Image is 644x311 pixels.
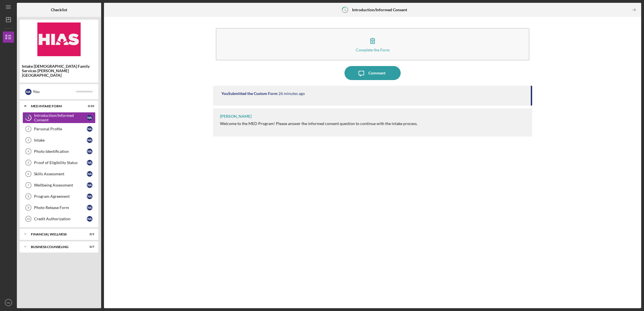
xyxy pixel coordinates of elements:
div: N a [87,126,92,132]
a: 8Program AgreementNa [22,191,96,202]
div: Proof of Eligibility Status [34,160,87,165]
b: Introduction/Informed Consent [352,8,407,12]
tspan: 9 [28,206,29,209]
a: 10Credit AuthorizationNa [22,213,96,224]
tspan: 8 [28,195,29,198]
div: Intake [DEMOGRAPHIC_DATA] Family Services [PERSON_NAME][GEOGRAPHIC_DATA] [22,64,96,78]
button: Comment [344,66,401,80]
div: N a [87,115,92,121]
b: Checklist [51,8,67,12]
img: Product logo [20,22,98,56]
tspan: 2 [28,127,29,131]
div: 0 / 3 [84,233,94,236]
tspan: 10 [26,217,30,221]
text: Na [7,301,10,304]
div: Business Counseling [31,245,80,249]
div: Photo Identification [34,149,87,154]
tspan: 7 [28,183,29,187]
a: 4Photo IdentificationNa [22,146,96,157]
div: Skills Assessment [34,172,87,176]
div: Personal Profile [34,127,87,131]
div: N a [87,171,92,177]
div: Program Agreement [34,194,87,199]
div: Credit Authorization [34,217,87,221]
div: Financial Wellness [31,233,80,236]
tspan: 4 [28,150,30,153]
div: N a [87,149,92,154]
button: Complete the Form [216,28,529,60]
div: [PERSON_NAME] [220,114,251,119]
div: N a [87,194,92,199]
div: 0 / 7 [84,245,94,249]
a: 3IntakeNa [22,135,96,146]
a: 1Introduction/Informed ConsentNa [22,112,96,123]
a: 5Proof of Eligibility StatusNa [22,157,96,168]
div: Complete the Form [356,48,390,52]
div: MED Intake Form [31,105,80,108]
time: 2025-10-01 16:04 [278,91,305,96]
tspan: 6 [28,172,29,176]
div: N a [87,216,92,222]
div: N a [87,137,92,143]
div: N a [25,89,31,95]
div: Comment [368,66,386,80]
div: You Submitted the Custom Form [221,91,278,96]
div: Photo Release Form [34,205,87,210]
div: Introduction/Informed Consent [34,113,87,122]
div: Intake [34,138,87,142]
button: Na [3,297,14,308]
div: Welcome to the MED Program! Please answer the informed consent question to continue with the inta... [220,121,418,126]
tspan: 1 [344,8,346,12]
div: Wellbeing Assessment [34,183,87,187]
tspan: 5 [28,161,29,164]
a: 2Personal ProfileNa [22,123,96,135]
a: 6Skills AssessmentNa [22,168,96,180]
div: N a [87,160,92,165]
div: N a [87,205,92,210]
tspan: 3 [28,139,29,142]
a: 9Photo Release FormNa [22,202,96,213]
a: 7Wellbeing AssessmentNa [22,180,96,191]
div: N a [87,182,92,188]
div: 0 / 10 [84,105,94,108]
div: You [33,87,76,96]
tspan: 1 [28,116,29,120]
